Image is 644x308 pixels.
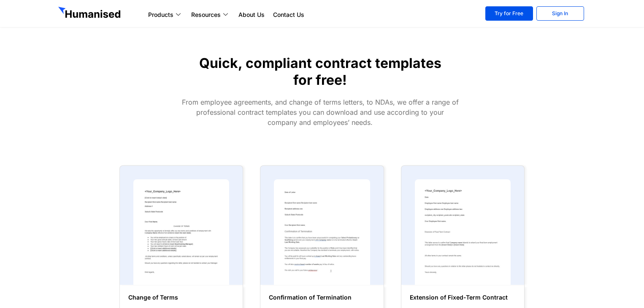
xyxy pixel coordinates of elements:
a: Products [144,10,187,20]
img: GetHumanised Logo [58,7,122,20]
a: Try for Free [485,6,533,21]
a: About Us [234,10,269,20]
a: Resources [187,10,234,20]
div: From employee agreements, and change of terms letters, to NDAs, we offer a range of professional ... [181,97,460,127]
a: Contact Us [269,10,308,20]
a: Sign In [536,6,584,21]
h1: Quick, compliant contract templates for free! [196,55,444,89]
